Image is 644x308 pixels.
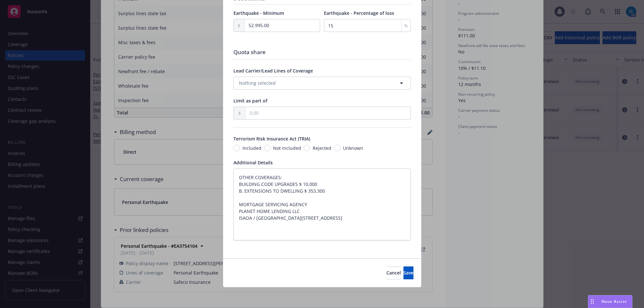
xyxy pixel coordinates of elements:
[245,19,320,32] input: 0.00
[239,80,276,86] span: Nothing selected
[264,145,270,151] input: Not included
[233,77,411,90] button: Nothing selected
[242,145,261,151] span: Included
[233,10,284,16] span: Earthquake - Minimum
[343,145,363,151] span: Unknown
[246,107,411,119] input: 0.00
[324,10,394,16] span: Earthquake - Percentage of loss
[233,48,411,56] div: Quota share
[233,159,273,166] span: Additional Details
[233,145,240,151] input: Included
[273,145,301,151] span: Not included
[588,295,632,308] button: Nova Assist
[233,98,267,104] span: Limit as part of
[601,299,627,304] span: Nova Assist
[404,22,408,29] span: %
[403,270,413,276] span: Save
[334,145,340,151] input: Unknown
[313,145,331,151] span: Rejected
[386,266,401,279] button: Cancel
[233,168,411,241] textarea: OTHER COVERAGES: BUILDING CODE UPGRADES $ 10,000 B. EXTENSIONS TO DWELLING $ 353,300 MORTGAGE SER...
[233,68,313,74] span: Lead Carrier/Lead Lines of Coverage
[588,295,596,308] div: Drag to move
[403,266,413,279] button: Save
[233,136,310,142] span: Terrorism Risk Insurance Act (TRIA)
[304,145,310,151] input: Rejected
[386,270,401,276] span: Cancel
